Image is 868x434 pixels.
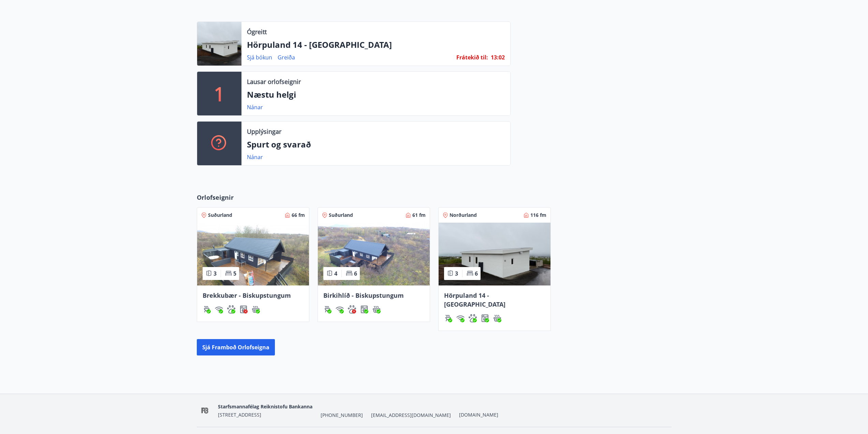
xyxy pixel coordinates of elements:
[323,305,332,313] div: Gasgrill
[360,305,368,313] div: Þvottavél
[444,291,505,308] span: Hörpuland 14 - [GEOGRAPHIC_DATA]
[456,314,465,322] img: HJRyFFsYp6qjeUYhR4dAD8CaCEsnIFYZ05miwXoh.svg
[475,270,478,277] span: 6
[233,270,236,277] span: 5
[334,270,337,277] span: 4
[493,314,501,322] img: h89QDIuHlAdpqTriuIvuEWkTH976fOgBEOOeu1mi.svg
[348,305,356,313] img: pxcaIm5dSOV3FS4whs1soiYWTwFQvksT25a9J10C.svg
[360,305,368,313] img: Dl16BY4EX9PAW649lg1C3oBuIaAsR6QVDQBO2cTm.svg
[214,270,217,277] span: 3
[208,212,232,219] span: Suðurland
[227,305,235,313] img: pxcaIm5dSOV3FS4whs1soiYWTwFQvksT25a9J10C.svg
[481,314,489,322] div: Þvottavél
[499,54,505,61] span: 02
[292,212,305,219] span: 66 fm
[323,291,404,299] span: Birkihlíð - Biskupstungum
[459,411,498,418] a: [DOMAIN_NAME]
[336,305,344,313] div: Þráðlaust net
[456,54,488,61] span: Frátekið til :
[197,223,309,285] img: Paella dish
[214,81,225,107] p: 1
[227,305,235,313] div: Gæludýr
[247,77,301,86] p: Lausar orlofseignir
[354,270,357,277] span: 6
[239,305,248,313] img: Dl16BY4EX9PAW649lg1C3oBuIaAsR6QVDQBO2cTm.svg
[203,291,291,299] span: Brekkubær - Biskupstungum
[252,305,260,313] img: h89QDIuHlAdpqTriuIvuEWkTH976fOgBEOOeu1mi.svg
[336,305,344,313] img: HJRyFFsYp6qjeUYhR4dAD8CaCEsnIFYZ05miwXoh.svg
[215,305,223,313] img: HJRyFFsYp6qjeUYhR4dAD8CaCEsnIFYZ05miwXoh.svg
[412,212,426,219] span: 61 fm
[329,212,353,219] span: Suðurland
[203,305,211,313] img: ZXjrS3QKesehq6nQAPjaRuRTI364z8ohTALB4wBr.svg
[323,305,332,313] img: ZXjrS3QKesehq6nQAPjaRuRTI364z8ohTALB4wBr.svg
[439,223,550,285] img: Paella dish
[491,54,499,61] span: 13 :
[455,270,458,277] span: 3
[247,39,505,51] p: Hörpuland 14 - [GEOGRAPHIC_DATA]
[450,212,477,219] span: Norðurland
[469,314,477,322] img: pxcaIm5dSOV3FS4whs1soiYWTwFQvksT25a9J10C.svg
[247,153,263,161] a: Nánar
[247,27,267,36] p: Ógreitt
[247,139,505,150] p: Spurt og svarað
[218,403,312,410] span: Starfsmannafélag Reiknistofu Bankanna
[252,305,260,313] div: Heitur pottur
[247,54,272,61] a: Sjá bókun
[348,305,356,313] div: Gæludýr
[278,54,295,61] a: Greiða
[197,339,275,355] button: Sjá framboð orlofseigna
[321,412,363,419] span: [PHONE_NUMBER]
[239,305,248,313] div: Þvottavél
[530,212,546,219] span: 116 fm
[469,314,477,322] div: Gæludýr
[372,305,381,313] img: h89QDIuHlAdpqTriuIvuEWkTH976fOgBEOOeu1mi.svg
[247,103,263,111] a: Nánar
[197,193,234,202] span: Orlofseignir
[372,305,381,313] div: Heitur pottur
[444,314,452,322] div: Gasgrill
[318,223,430,285] img: Paella dish
[247,89,505,100] p: Næstu helgi
[444,314,452,322] img: ZXjrS3QKesehq6nQAPjaRuRTI364z8ohTALB4wBr.svg
[371,412,451,419] span: [EMAIL_ADDRESS][DOMAIN_NAME]
[481,314,489,322] img: Dl16BY4EX9PAW649lg1C3oBuIaAsR6QVDQBO2cTm.svg
[197,403,213,418] img: OV1EhlUOk1MBP6hKKUJbuONPgxBdnInkXmzMisYS.png
[247,127,281,136] p: Upplýsingar
[493,314,501,322] div: Heitur pottur
[456,314,465,322] div: Þráðlaust net
[203,305,211,313] div: Gasgrill
[215,305,223,313] div: Þráðlaust net
[218,411,261,418] span: [STREET_ADDRESS]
